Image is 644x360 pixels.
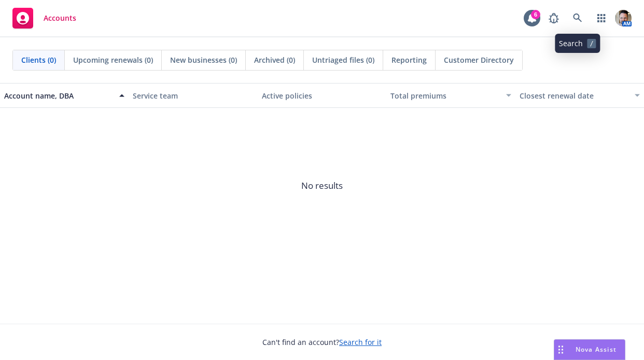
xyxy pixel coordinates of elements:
[129,83,257,108] button: Service team
[520,90,628,101] div: Closest renewal date
[8,4,80,33] a: Accounts
[390,90,499,101] div: Total premiums
[386,83,515,108] button: Total premiums
[576,345,617,354] span: Nova Assist
[73,54,153,65] span: Upcoming renewals (0)
[554,339,625,360] button: Nova Assist
[254,54,295,65] span: Archived (0)
[543,8,564,29] a: Report a Bug
[312,54,374,65] span: Untriaged files (0)
[133,90,253,101] div: Service team
[515,83,644,108] button: Closest renewal date
[4,90,113,101] div: Account name, DBA
[262,90,382,101] div: Active policies
[258,83,386,108] button: Active policies
[567,8,588,29] a: Search
[391,54,427,65] span: Reporting
[591,8,612,29] a: Switch app
[531,10,540,19] div: 6
[444,54,514,65] span: Customer Directory
[44,14,76,22] span: Accounts
[170,54,237,65] span: New businesses (0)
[339,337,382,347] a: Search for it
[21,54,56,65] span: Clients (0)
[615,10,632,26] img: photo
[262,337,382,348] span: Can't find an account?
[554,340,567,359] div: Drag to move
